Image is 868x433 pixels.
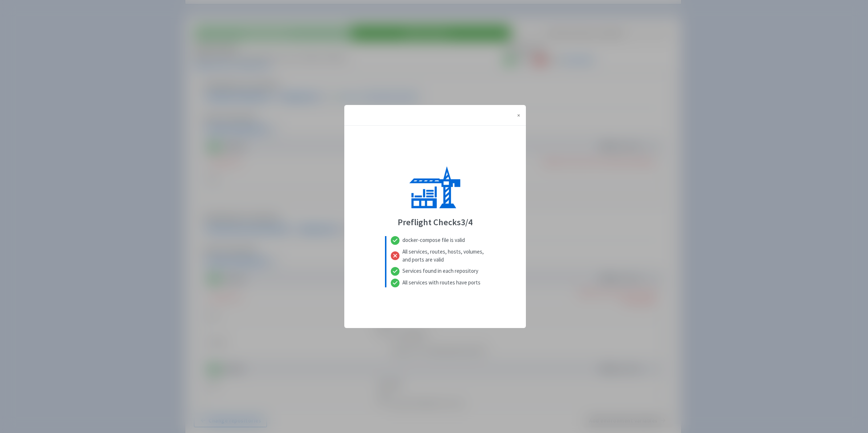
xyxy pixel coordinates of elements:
[517,112,520,119] span: ×
[385,236,485,246] div: docker-compose file is valid
[385,277,485,287] div: All services with routes have ports
[398,218,472,227] h3: Preflight Checks 3 / 4
[385,266,485,277] div: Services found in each repository
[385,246,485,266] div: All services, routes, hosts, volumes, and ports are valid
